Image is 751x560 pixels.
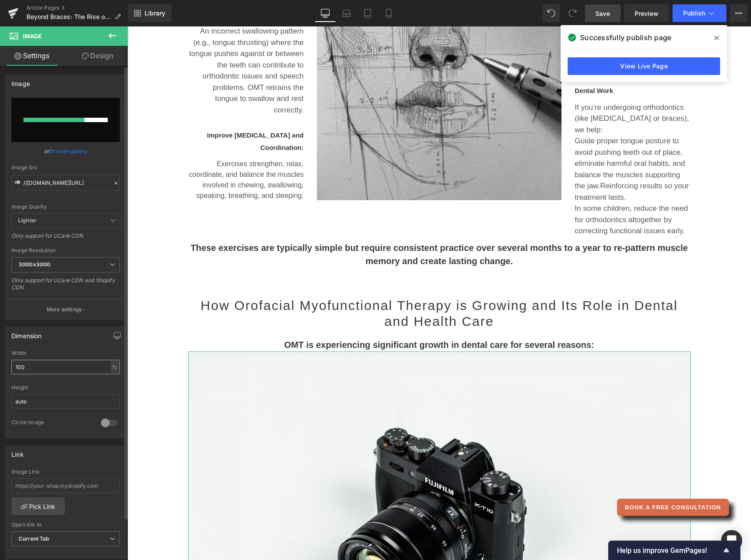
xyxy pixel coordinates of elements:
div: Image Src [11,164,120,171]
span: Improve [MEDICAL_DATA] and Coordination: [80,105,176,125]
a: New Library [128,4,171,22]
strong: These exercises are typically simple but require consistent practice over several months to a yea... [63,217,560,239]
span: Save [595,9,610,18]
input: Link [11,175,120,190]
span: Publish [683,10,705,17]
button: Redo [564,4,581,22]
div: Image Quality [11,204,120,210]
p: More settings [47,306,82,314]
span: Preview [635,9,658,18]
b: OMT is experiencing significant growth in dental care for several reasons: [157,314,467,323]
div: Dimension [11,327,42,340]
div: Circle Image [11,419,92,428]
input: auto [11,360,120,374]
button: Publish [673,4,726,22]
button: More [730,4,747,22]
button: Show survey - Help us improve GemPages! [617,545,732,556]
input: https://your-shop.myshopify.com [11,478,120,493]
span: Help us improve GemPages! [617,546,721,555]
div: Width [11,350,120,356]
div: % [111,361,119,373]
a: Browse gallery [50,143,87,159]
h2: How Orofacial Myofunctional Therapy is Growing and Its Role in Dental and Health Care [61,271,563,303]
a: Preview [624,4,669,22]
span: Image [23,33,42,40]
a: Article Pages [26,4,128,11]
div: Image Link [11,469,120,475]
a: Desktop [315,4,336,22]
b: 3000x3000 [19,261,50,268]
span: Library [145,9,165,17]
a: Pick Link [11,497,65,515]
span: Successfully publish page [580,32,671,43]
span: Beyond Braces: The Rise of Orofacial Myofunctional Therapy in Modern Dentistry [26,13,111,20]
a: View Live Page [568,57,720,75]
div: Only support for UCare CDN and Shopify CDN [11,277,120,297]
a: Tablet [357,4,378,22]
a: Laptop [336,4,357,22]
div: Image Resolution [11,247,120,254]
p: Exercises strengthen, relax, coordinate, and balance the muscles involved in chewing, swallowing,... [61,132,177,175]
b: Lighter [18,217,37,224]
input: auto [11,394,120,409]
span: Reinforcing results so your treatment lasts. [447,155,561,175]
div: Open link In [11,522,120,528]
b: Current Tab [19,535,50,542]
a: Mobile [378,4,399,22]
div: Height [11,385,120,391]
div: Only support for UCare CDN [11,232,120,245]
div: Link [11,446,24,458]
div: Open Intercom Messenger [721,530,742,551]
div: Image [11,75,30,87]
button: Undo [543,4,560,22]
p: Guide proper tongue posture to avoid pushing teeth out of place, eliminate harmful oral habits, a... [447,109,563,176]
button: More settings [5,299,126,320]
span: It Complements and Enhances Dental Work [447,48,543,68]
p: In some children, reduce the need for orthodontics altogether by correcting functional issues early. [447,176,563,210]
span: Book a Free Consultation [498,477,594,485]
a: Design [66,46,130,66]
a: Book a Free Consultation [490,472,602,490]
div: or [11,146,120,156]
p: If you’re undergoing orthodontics (like [MEDICAL_DATA] or braces), we help: [447,75,563,109]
